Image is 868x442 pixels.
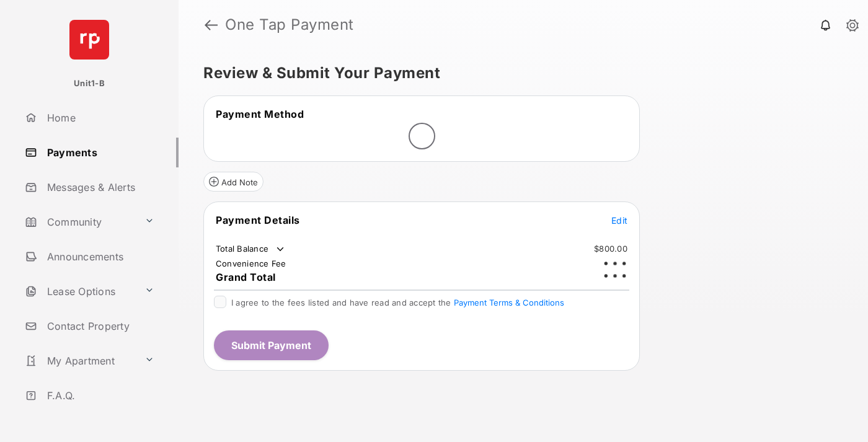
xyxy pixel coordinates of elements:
[20,138,179,167] a: Payments
[20,381,179,410] a: F.A.Q.
[203,66,833,81] h5: Review & Submit Your Payment
[593,243,628,254] td: $800.00
[214,330,329,360] button: Submit Payment
[216,214,300,226] span: Payment Details
[215,258,287,269] td: Convenience Fee
[611,214,627,226] button: Edit
[216,271,276,283] span: Grand Total
[20,242,179,272] a: Announcements
[20,207,139,237] a: Community
[69,20,109,60] img: svg+xml;base64,PHN2ZyB4bWxucz0iaHR0cDovL3d3dy53My5vcmcvMjAwMC9zdmciIHdpZHRoPSI2NCIgaGVpZ2h0PSI2NC...
[20,103,179,133] a: Home
[231,298,564,307] span: I agree to the fees listed and have read and accept the
[20,276,139,306] a: Lease Options
[225,17,354,32] strong: One Tap Payment
[216,108,304,120] span: Payment Method
[203,172,263,192] button: Add Note
[20,346,139,376] a: My Apartment
[20,172,179,202] a: Messages & Alerts
[611,215,627,226] span: Edit
[74,77,105,90] p: Unit1-B
[20,311,179,341] a: Contact Property
[215,243,286,255] td: Total Balance
[454,298,564,307] button: I agree to the fees listed and have read and accept the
